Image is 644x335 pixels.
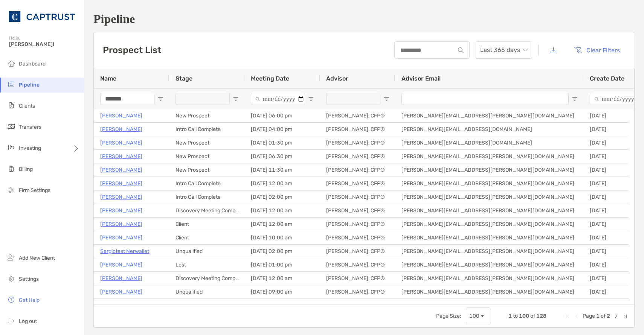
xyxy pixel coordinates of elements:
[395,190,584,204] div: [PERSON_NAME][EMAIL_ADDRESS][PERSON_NAME][DOMAIN_NAME]
[245,272,320,285] div: [DATE] 12:00 am
[320,285,395,298] div: [PERSON_NAME], CFP®
[100,75,116,82] span: Name
[100,247,149,256] a: Sergiotest Nerwallet
[19,145,41,151] span: Investing
[7,164,16,173] img: billing icon
[513,313,518,319] span: to
[100,125,142,134] a: [PERSON_NAME]
[100,111,142,120] p: [PERSON_NAME]
[169,258,245,271] div: Lost
[169,150,245,163] div: New Prospect
[169,136,245,149] div: New Prospect
[7,316,16,325] img: logout icon
[100,206,142,215] a: [PERSON_NAME]
[245,163,320,177] div: [DATE] 11:30 am
[9,41,79,47] span: [PERSON_NAME]!
[100,192,142,202] a: [PERSON_NAME]
[320,150,395,163] div: [PERSON_NAME], CFP®
[9,3,75,30] img: CAPTRUST Logo
[7,295,16,304] img: get-help icon
[320,177,395,190] div: [PERSON_NAME], CFP®
[395,163,584,177] div: [PERSON_NAME][EMAIL_ADDRESS][PERSON_NAME][DOMAIN_NAME]
[245,190,320,204] div: [DATE] 02:00 pm
[100,152,142,161] a: [PERSON_NAME]
[245,218,320,231] div: [DATE] 12:00 am
[320,109,395,122] div: [PERSON_NAME], CFP®
[245,285,320,298] div: [DATE] 09:00 am
[395,218,584,231] div: [PERSON_NAME][EMAIL_ADDRESS][PERSON_NAME][DOMAIN_NAME]
[19,124,41,130] span: Transfers
[175,75,192,82] span: Stage
[169,190,245,204] div: Intro Call Complete
[395,272,584,285] div: [PERSON_NAME][EMAIL_ADDRESS][PERSON_NAME][DOMAIN_NAME]
[245,204,320,217] div: [DATE] 12:00 am
[245,245,320,258] div: [DATE] 02:00 pm
[320,163,395,177] div: [PERSON_NAME], CFP®
[169,177,245,190] div: Intro Call Complete
[308,96,314,102] button: Open Filter Menu
[395,123,584,136] div: [PERSON_NAME][EMAIL_ADDRESS][DOMAIN_NAME]
[169,163,245,177] div: New Prospect
[436,313,461,319] div: Page Size:
[100,165,142,175] a: [PERSON_NAME]
[245,109,320,122] div: [DATE] 06:00 pm
[395,204,584,217] div: [PERSON_NAME][EMAIL_ADDRESS][PERSON_NAME][DOMAIN_NAME]
[596,313,600,319] span: 1
[536,313,546,319] span: 128
[395,285,584,298] div: [PERSON_NAME][EMAIL_ADDRESS][PERSON_NAME][DOMAIN_NAME]
[245,177,320,190] div: [DATE] 12:00 am
[395,150,584,163] div: [PERSON_NAME][EMAIL_ADDRESS][PERSON_NAME][DOMAIN_NAME]
[157,96,163,102] button: Open Filter Menu
[7,122,16,131] img: transfers icon
[320,190,395,204] div: [PERSON_NAME], CFP®
[245,123,320,136] div: [DATE] 04:00 pm
[169,218,245,231] div: Client
[19,187,50,193] span: Firm Settings
[100,287,142,297] p: [PERSON_NAME]
[395,231,584,244] div: [PERSON_NAME][EMAIL_ADDRESS][PERSON_NAME][DOMAIN_NAME]
[100,274,142,283] a: [PERSON_NAME]
[100,233,142,242] p: [PERSON_NAME]
[245,150,320,163] div: [DATE] 06:30 pm
[401,93,569,105] input: Advisor Email Filter Input
[103,45,161,55] h3: Prospect List
[19,276,39,282] span: Settings
[245,231,320,244] div: [DATE] 10:00 am
[320,204,395,217] div: [PERSON_NAME], CFP®
[251,75,289,82] span: Meeting Date
[565,313,571,319] div: First Page
[320,123,395,136] div: [PERSON_NAME], CFP®
[245,258,320,271] div: [DATE] 01:00 pm
[19,82,40,88] span: Pipeline
[7,143,16,152] img: investing icon
[530,313,535,319] span: of
[100,219,142,229] a: [PERSON_NAME]
[19,166,33,172] span: Billing
[100,179,142,188] a: [PERSON_NAME]
[169,272,245,285] div: Discovery Meeting Complete
[469,313,479,319] div: 100
[7,80,16,89] img: pipeline icon
[100,93,154,105] input: Name Filter Input
[601,313,606,319] span: of
[395,109,584,122] div: [PERSON_NAME][EMAIL_ADDRESS][PERSON_NAME][DOMAIN_NAME]
[395,258,584,271] div: [PERSON_NAME][EMAIL_ADDRESS][PERSON_NAME][DOMAIN_NAME]
[574,313,580,319] div: Previous Page
[401,75,441,82] span: Advisor Email
[19,297,40,303] span: Get Help
[590,75,624,82] span: Create Date
[395,177,584,190] div: [PERSON_NAME][EMAIL_ADDRESS][PERSON_NAME][DOMAIN_NAME]
[100,260,142,270] a: [PERSON_NAME]
[169,204,245,217] div: Discovery Meeting Complete
[93,12,635,26] h1: Pipeline
[568,42,626,58] button: Clear Filters
[320,231,395,244] div: [PERSON_NAME], CFP®
[169,109,245,122] div: New Prospect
